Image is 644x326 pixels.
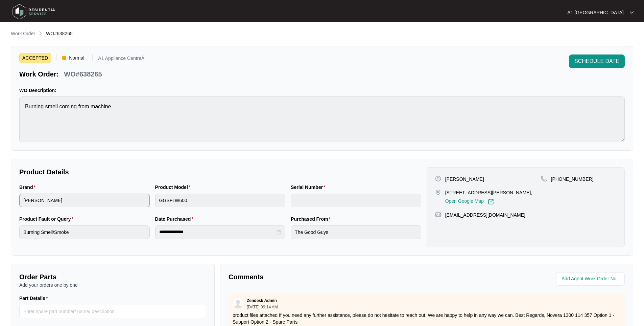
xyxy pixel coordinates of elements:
p: [STREET_ADDRESS][PERSON_NAME], [445,189,532,196]
label: Purchased From [291,216,333,222]
img: Vercel Logo [62,56,66,60]
input: Brand [19,194,150,207]
img: map-pin [541,176,547,182]
p: Add your orders one by one [19,282,206,288]
p: Zendesk Admin [247,298,277,303]
input: Purchased From [291,225,421,239]
label: Product Model [155,184,193,191]
p: [DATE] 09:14 AM [247,305,278,309]
img: chevron-right [38,30,43,36]
input: Date Purchased [159,229,276,236]
p: Product Details [19,167,421,177]
img: dropdown arrow [630,11,634,14]
input: Product Model [155,194,286,207]
input: Add Agent Work Order No. [562,275,621,283]
p: Work Order [11,30,35,37]
p: Comments [229,272,422,282]
p: WO#638265 [64,69,102,79]
input: Part Details [19,305,206,318]
label: Part Details [19,295,51,302]
label: Date Purchased [155,216,196,222]
label: Serial Number [291,184,328,191]
label: Brand [19,184,38,191]
p: Order Parts [19,272,206,282]
textarea: Burning smell coming from machine [19,96,625,142]
input: Serial Number [291,194,421,207]
p: [PERSON_NAME] [445,176,484,182]
img: Link-External [488,199,494,205]
span: ACCEPTED [19,53,51,63]
p: WO Description: [19,87,625,94]
p: A1 [GEOGRAPHIC_DATA] [567,9,624,16]
img: user.svg [233,298,243,308]
label: Product Fault or Query [19,216,76,222]
span: WO#638265 [46,31,73,36]
button: SCHEDULE DATE [569,55,625,68]
span: Normal [66,53,87,63]
input: Product Fault or Query [19,225,150,239]
p: product files attached If you need any further assistance, please do not hesitate to reach out. W... [233,312,621,325]
a: Open Google Map [445,199,494,205]
p: [PHONE_NUMBER] [551,176,594,182]
a: Work Order [9,30,37,38]
img: map-pin [435,212,441,218]
img: map-pin [435,189,441,195]
p: Work Order: [19,69,58,79]
img: user-pin [435,176,441,182]
p: [EMAIL_ADDRESS][DOMAIN_NAME] [445,212,525,218]
p: A1 Appliance CentreÂ [98,56,144,63]
img: residentia service logo [10,2,57,22]
span: SCHEDULE DATE [574,57,619,65]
